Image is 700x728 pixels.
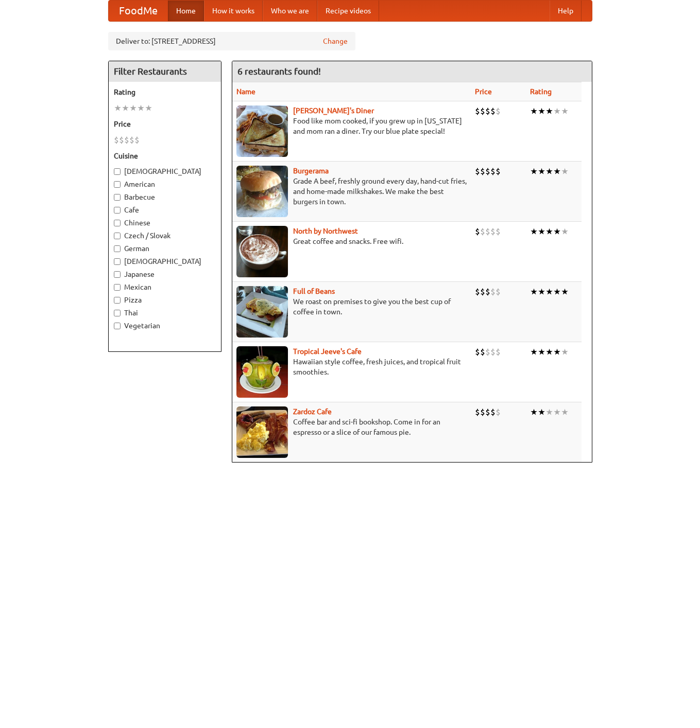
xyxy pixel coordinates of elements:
[561,346,569,358] li: ★
[480,346,485,358] li: $
[114,271,121,278] input: Japanese
[490,406,496,418] li: $
[496,166,501,177] li: $
[475,87,492,96] a: Price
[545,105,553,117] li: ★
[114,192,216,202] label: Barbecue
[538,166,545,177] li: ★
[293,287,335,295] a: Full of Beans
[114,243,216,254] label: German
[114,297,121,304] input: Pizza
[480,105,485,117] li: $
[485,346,490,358] li: $
[236,176,467,207] p: Grade A beef, freshly ground every day, hand-cut fries, and home-made milkshakes. We make the bes...
[263,1,317,21] a: Who we are
[204,1,263,21] a: How it works
[114,205,216,215] label: Cafe
[561,105,569,117] li: ★
[236,346,288,398] img: jeeves.jpg
[114,181,121,188] input: American
[236,226,288,277] img: north.jpg
[530,286,538,297] li: ★
[496,346,501,358] li: $
[122,102,129,114] li: ★
[475,346,480,358] li: $
[114,233,121,239] input: Czech / Slovak
[236,87,255,96] a: Name
[545,166,553,177] li: ★
[553,166,561,177] li: ★
[114,230,216,241] label: Czech / Slovak
[114,295,216,305] label: Pizza
[109,61,221,82] h4: Filter Restaurants
[538,286,545,297] li: ★
[293,407,332,416] a: Zardoz Cafe
[496,406,501,418] li: $
[545,226,553,237] li: ★
[480,166,485,177] li: $
[114,245,121,252] input: German
[137,102,145,114] li: ★
[480,226,485,237] li: $
[114,166,216,176] label: [DEMOGRAPHIC_DATA]
[129,102,137,114] li: ★
[236,406,288,458] img: zardoz.jpg
[114,310,121,316] input: Thai
[530,87,552,96] a: Rating
[553,406,561,418] li: ★
[124,134,129,146] li: $
[114,207,121,214] input: Cafe
[561,406,569,418] li: ★
[553,105,561,117] li: ★
[553,226,561,237] li: ★
[236,236,467,246] p: Great coffee and snacks. Free wifi.
[475,166,480,177] li: $
[475,105,480,117] li: $
[114,179,216,189] label: American
[553,286,561,297] li: ★
[114,321,216,331] label: Vegetarian
[114,218,216,228] label: Chinese
[490,226,496,237] li: $
[129,134,134,146] li: $
[485,105,490,117] li: $
[114,168,121,175] input: [DEMOGRAPHIC_DATA]
[475,226,480,237] li: $
[293,106,374,115] a: [PERSON_NAME]'s Diner
[496,286,501,297] li: $
[114,258,121,265] input: [DEMOGRAPHIC_DATA]
[145,102,152,114] li: ★
[561,286,569,297] li: ★
[485,226,490,237] li: $
[323,36,348,46] a: Change
[236,357,467,377] p: Hawaiian style coffee, fresh juices, and tropical fruit smoothies.
[293,227,358,235] a: North by Northwest
[293,347,362,356] b: Tropical Jeeve's Cafe
[561,226,569,237] li: ★
[530,406,538,418] li: ★
[114,308,216,318] label: Thai
[293,167,329,175] a: Burgerama
[485,406,490,418] li: $
[114,323,121,329] input: Vegetarian
[530,105,538,117] li: ★
[538,406,545,418] li: ★
[530,166,538,177] li: ★
[490,286,496,297] li: $
[496,105,501,117] li: $
[119,134,124,146] li: $
[485,286,490,297] li: $
[114,87,216,97] h5: Rating
[480,286,485,297] li: $
[114,256,216,267] label: [DEMOGRAPHIC_DATA]
[550,1,582,21] a: Help
[114,269,216,279] label: Japanese
[236,417,467,437] p: Coffee bar and sci-fi bookshop. Come in for an espresso or a slice of our famous pie.
[538,105,545,117] li: ★
[109,1,168,21] a: FoodMe
[114,102,122,114] li: ★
